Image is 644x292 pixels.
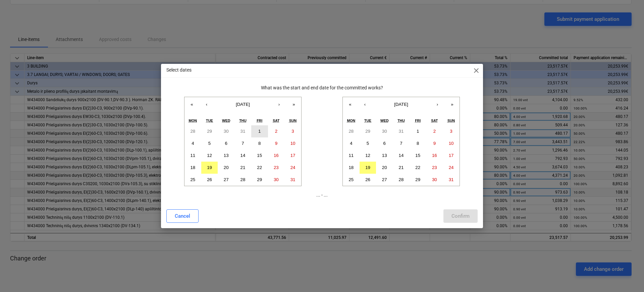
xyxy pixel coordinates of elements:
[218,125,234,137] button: July 30, 2025
[358,97,372,112] button: ‹
[426,137,443,150] button: August 9, 2025
[399,165,404,170] abbr: August 21, 2025
[258,141,261,146] abbr: August 8, 2025
[273,119,279,123] abbr: Saturday
[415,119,421,123] abbr: Friday
[399,129,404,134] abbr: July 31, 2025
[376,150,393,162] button: August 13, 2025
[251,137,268,150] button: August 8, 2025
[393,174,410,186] button: August 28, 2025
[184,150,201,162] button: August 11, 2025
[382,153,387,158] abbr: August 13, 2025
[382,129,387,134] abbr: July 30, 2025
[199,97,214,112] button: ‹
[433,129,436,134] abbr: August 2, 2025
[257,177,262,182] abbr: August 29, 2025
[443,174,460,186] button: August 31, 2025
[443,150,460,162] button: August 17, 2025
[268,125,285,137] button: August 2, 2025
[257,119,262,123] abbr: Friday
[410,162,426,174] button: August 22, 2025
[274,153,279,158] abbr: August 16, 2025
[376,125,393,137] button: July 30, 2025
[251,174,268,186] button: August 29, 2025
[224,153,229,158] abbr: August 13, 2025
[218,137,234,150] button: August 6, 2025
[426,125,443,137] button: August 2, 2025
[192,141,194,146] abbr: August 4, 2025
[190,165,195,170] abbr: August 18, 2025
[290,141,296,146] abbr: August 10, 2025
[449,165,454,170] abbr: August 24, 2025
[189,119,197,123] abbr: Monday
[415,153,420,158] abbr: August 15, 2025
[224,165,229,170] abbr: August 20, 2025
[383,141,386,146] abbr: August 6, 2025
[365,129,370,134] abbr: July 29, 2025
[430,97,445,112] button: ›
[360,162,376,174] button: August 19, 2025
[166,67,192,74] p: Select dates
[290,153,296,158] abbr: August 17, 2025
[290,165,296,170] abbr: August 24, 2025
[410,150,426,162] button: August 15, 2025
[450,129,452,134] abbr: August 3, 2025
[426,150,443,162] button: August 16, 2025
[343,162,360,174] button: August 18, 2025
[289,119,297,123] abbr: Sunday
[218,150,234,162] button: August 13, 2025
[268,150,285,162] button: August 16, 2025
[432,177,437,182] abbr: August 30, 2025
[397,119,405,123] abbr: Thursday
[415,165,420,170] abbr: August 22, 2025
[218,162,234,174] button: August 20, 2025
[400,141,402,146] abbr: August 7, 2025
[367,141,369,146] abbr: August 5, 2025
[410,137,426,150] button: August 8, 2025
[443,137,460,150] button: August 10, 2025
[175,212,190,220] div: Cancel
[234,137,251,150] button: August 7, 2025
[201,125,218,137] button: July 29, 2025
[234,125,251,137] button: July 31, 2025
[415,177,420,182] abbr: August 29, 2025
[348,129,354,134] abbr: July 28, 2025
[190,177,195,182] abbr: August 25, 2025
[360,150,376,162] button: August 12, 2025
[224,177,229,182] abbr: August 27, 2025
[443,162,460,174] button: August 24, 2025
[348,153,354,158] abbr: August 11, 2025
[372,97,430,112] button: [DATE]
[410,174,426,186] button: August 29, 2025
[268,162,285,174] button: August 23, 2025
[399,153,404,158] abbr: August 14, 2025
[240,153,246,158] abbr: August 14, 2025
[399,177,404,182] abbr: August 28, 2025
[166,209,199,223] button: Cancel
[222,119,230,123] abbr: Wednesday
[214,97,272,112] button: [DATE]
[284,125,301,137] button: August 3, 2025
[347,119,356,123] abbr: Monday
[190,153,195,158] abbr: August 11, 2025
[234,162,251,174] button: August 21, 2025
[343,97,358,112] button: «
[445,97,460,112] button: »
[348,165,354,170] abbr: August 18, 2025
[291,129,294,134] abbr: August 3, 2025
[240,177,246,182] abbr: August 28, 2025
[343,174,360,186] button: August 25, 2025
[376,137,393,150] button: August 6, 2025
[240,129,246,134] abbr: July 31, 2025
[274,165,279,170] abbr: August 23, 2025
[343,150,360,162] button: August 11, 2025
[207,129,212,134] abbr: July 29, 2025
[365,153,370,158] abbr: August 12, 2025
[201,174,218,186] button: August 26, 2025
[449,177,454,182] abbr: August 31, 2025
[251,125,268,137] button: August 1, 2025
[184,125,201,137] button: July 28, 2025
[417,141,419,146] abbr: August 8, 2025
[284,150,301,162] button: August 17, 2025
[360,174,376,186] button: August 26, 2025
